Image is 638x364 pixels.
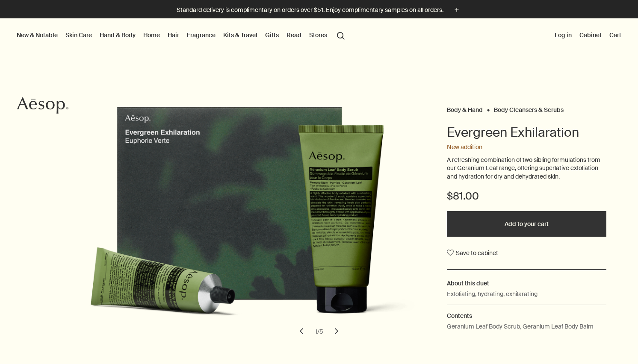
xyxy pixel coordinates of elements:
h1: Evergreen Exhilaration [447,124,606,141]
img: Geranium Leaf Body Scrub and Geranium Leaf Body Balm with recycled cardboard packaging. [53,106,422,330]
div: Evergreen Exhilaration [53,106,425,341]
img: Back of recycled cardboard gift box. [63,106,432,330]
nav: supplementary [553,18,623,53]
img: Bottom of recycled cardboard gift box. [61,106,429,330]
p: Standard delivery is complimentary on orders over $51. Enjoy complimentary samples on all orders. [177,6,443,15]
p: A refreshing combination of two sibling formulations from our Geranium Leaf range, offering super... [447,156,606,181]
a: Hair [166,29,181,41]
a: Hand & Body [98,29,137,41]
a: Home [142,29,162,41]
svg: Aesop [17,97,68,114]
a: Aesop [15,95,71,118]
a: Kits & Travel [222,29,259,41]
a: Body & Hand [447,106,483,110]
button: previous slide [292,322,311,341]
button: Stores [307,29,329,41]
a: Skin Care [64,29,94,41]
button: New & Notable [15,29,59,41]
h2: Contents [447,311,606,320]
a: Body Cleansers & Scrubs [494,106,564,110]
button: Save to cabinet [447,245,498,261]
p: Exfoliating, hydrating, exhilarating [447,289,538,299]
button: Open search [333,27,349,43]
button: Add to your cart - $81.00 [447,211,606,237]
button: Cart [608,29,623,41]
a: Read [285,29,303,41]
a: Cabinet [578,29,603,41]
span: $81.00 [447,189,479,203]
a: Fragrance [185,29,217,41]
img: Recycled cardboard gift box with shades of green leaf [56,106,424,330]
nav: primary [15,18,349,53]
button: Log in [553,29,573,41]
img: Top of recycled cardboard gift box [58,106,427,330]
a: Gifts [263,29,281,41]
h2: About this duet [447,279,606,288]
button: next slide [327,322,346,341]
p: Geranium Leaf Body Scrub, Geranium Leaf Body Balm [447,322,594,331]
button: Standard delivery is complimentary on orders over $51. Enjoy complimentary samples on all orders. [177,5,461,15]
